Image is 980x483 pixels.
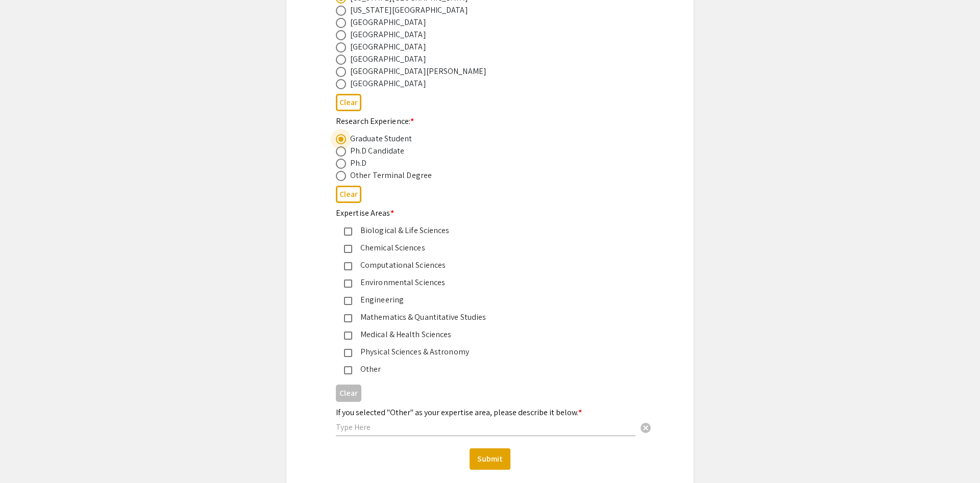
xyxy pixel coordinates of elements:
[352,346,620,358] div: Physical Sciences & Astronomy
[350,4,468,16] div: [US_STATE][GEOGRAPHIC_DATA]
[352,276,620,289] div: Environmental Sciences
[352,224,620,237] div: Biological & Life Sciences
[635,417,656,438] button: Clear
[336,208,394,218] mat-label: Expertise Areas
[350,29,426,41] div: [GEOGRAPHIC_DATA]
[350,78,426,90] div: [GEOGRAPHIC_DATA]
[336,116,414,126] mat-label: Research Experience:
[470,448,510,470] button: Submit
[350,133,412,145] div: Graduate Student
[352,294,620,306] div: Engineering
[350,53,426,65] div: [GEOGRAPHIC_DATA]
[352,363,620,375] div: Other
[352,259,620,271] div: Computational Sciences
[336,94,361,111] button: Clear
[352,242,620,254] div: Chemical Sciences
[350,169,432,182] div: Other Terminal Degree
[336,186,361,202] button: Clear
[336,385,361,401] button: Clear
[8,437,43,475] iframe: Chat
[350,16,426,29] div: [GEOGRAPHIC_DATA]
[350,157,366,169] div: Ph.D
[336,422,635,433] input: Type Here
[350,41,426,53] div: [GEOGRAPHIC_DATA]
[352,328,620,341] div: Medical & Health Sciences
[350,65,486,78] div: [GEOGRAPHIC_DATA][PERSON_NAME]
[336,407,582,418] mat-label: If you selected "Other" as your expertise area, please describe it below.
[350,145,404,157] div: Ph.D Candidate
[640,422,652,434] span: cancel
[352,311,620,323] div: Mathematics & Quantitative Studies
